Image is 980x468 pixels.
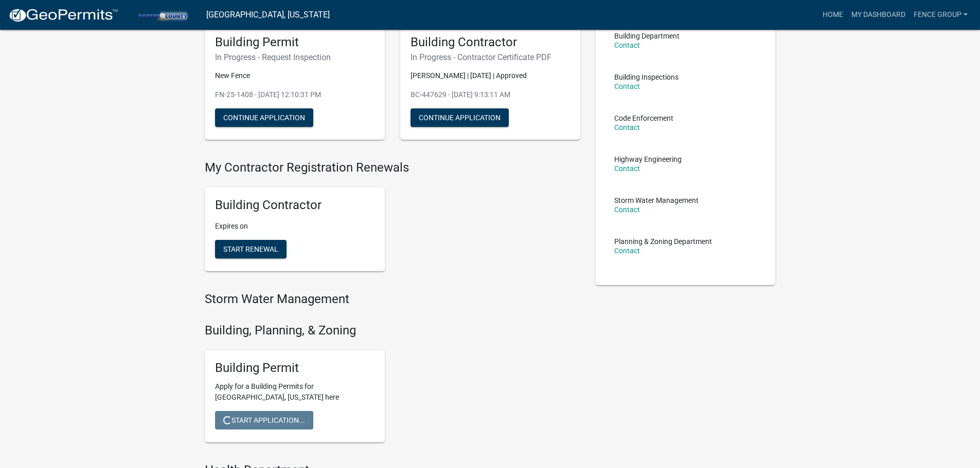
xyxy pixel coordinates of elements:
span: Start Application... [223,416,305,424]
h5: Building Contractor [215,198,375,213]
p: Highway Engineering [614,156,682,163]
p: BC-447629 - [DATE] 9:13:11 AM [411,89,570,100]
a: Fence Group [910,5,972,25]
img: Porter County, Indiana [127,8,198,22]
h4: Storm Water Management [205,292,580,307]
a: My Dashboard [847,5,910,25]
span: Start Renewal [223,245,278,253]
a: Contact [614,205,640,214]
a: Contact [614,41,640,49]
p: [PERSON_NAME] | [DATE] | Approved [411,70,570,81]
p: Code Enforcement [614,115,673,122]
a: Contact [614,247,640,255]
button: Start Renewal [215,240,287,258]
a: Contact [614,82,640,90]
p: Building Department [614,32,680,40]
h6: In Progress - Request Inspection [215,52,375,62]
h4: My Contractor Registration Renewals [205,160,580,175]
p: New Fence [215,70,375,81]
p: Storm Water Management [614,197,699,204]
button: Continue Application [411,108,509,127]
a: Contact [614,123,640,132]
h6: In Progress - Contractor Certificate PDF [411,52,570,62]
p: FN-25-1408 - [DATE] 12:10:31 PM [215,89,375,100]
p: Building Inspections [614,73,679,81]
h5: Building Permit [215,35,375,50]
a: [GEOGRAPHIC_DATA], [US_STATE] [206,6,330,24]
button: Start Application... [215,411,313,429]
h5: Building Permit [215,361,375,376]
wm-registration-list-section: My Contractor Registration Renewals [205,160,580,279]
a: Home [818,5,847,25]
p: Planning & Zoning Department [614,238,712,245]
button: Continue Application [215,108,313,127]
h5: Building Contractor [411,35,570,50]
p: Expires on [215,221,375,232]
p: Apply for a Building Permits for [GEOGRAPHIC_DATA], [US_STATE] here [215,381,375,403]
h4: Building, Planning, & Zoning [205,323,580,338]
a: Contact [614,164,640,173]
